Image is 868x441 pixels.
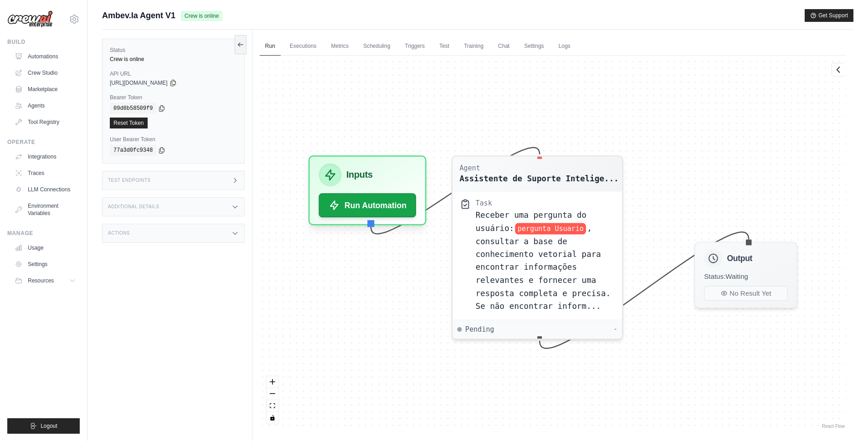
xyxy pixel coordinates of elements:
span: Resources [28,277,54,284]
span: Logout [41,422,57,430]
span: Crew is online [181,11,222,21]
h3: Actions [108,231,130,236]
div: AgentAssistente de Suporte Intelige...TaskReceber uma pergunta do usuário:pergunta Usuario, consu... [452,155,623,339]
button: Run Automation [318,193,416,217]
h3: Output [727,253,752,264]
div: OutputStatus:WaitingNo Result Yet [694,242,797,308]
label: User Bearer Token [110,136,237,143]
h3: Additional Details [108,204,159,210]
span: Ambev.Ia Agent V1 [102,9,175,22]
a: Traces [11,166,80,180]
code: 77a3d0fc9348 [110,145,156,156]
div: Build [7,38,80,46]
button: toggle interactivity [267,412,278,424]
a: Logs [553,37,576,56]
a: Chat [493,37,515,56]
a: Automations [11,49,80,64]
button: zoom in [267,376,278,388]
button: zoom out [267,388,278,400]
label: Bearer Token [110,94,237,101]
span: Receber uma pergunta do usuário: [475,210,586,233]
div: Manage [7,230,80,237]
div: Receber uma pergunta do usuário: {pergunta Usuario}, consultar a base de conhecimento vetorial pa... [475,209,615,313]
button: Logout [7,418,80,434]
div: Task [475,198,492,207]
label: Status [110,46,237,54]
h3: Test Endpoints [108,178,151,183]
label: API URL [110,70,237,77]
a: Test [434,37,455,56]
span: pergunta Usuario [515,223,586,234]
a: Executions [284,37,322,56]
a: Reset Token [110,118,148,128]
a: Agents [11,98,80,113]
iframe: Chat Widget [822,397,868,441]
span: , consultar a base de conhecimento vetorial para encontrar informações relevantes e fornecer uma ... [475,223,610,311]
a: Tool Registry [11,115,80,129]
span: [URL][DOMAIN_NAME] [110,79,168,87]
a: Integrations [11,149,80,164]
h3: Inputs [346,168,373,182]
div: - [613,325,617,334]
a: Scheduling [358,37,395,56]
g: Edge from 84956192351c65598b74fc4dc2ab523e to outputNode [539,232,749,348]
button: Get Support [805,9,853,22]
a: Metrics [326,37,354,56]
a: Settings [519,37,549,56]
button: fit view [267,400,278,412]
a: Run [260,37,281,56]
div: Agent [459,164,618,173]
button: No Result Yet [704,286,787,301]
a: Crew Studio [11,66,80,80]
a: Usage [11,241,80,255]
a: Settings [11,257,80,272]
a: LLM Connections [11,182,80,197]
div: Crew is online [110,56,237,63]
a: Training [458,37,489,56]
g: Edge from inputsNode to 84956192351c65598b74fc4dc2ab523e [371,148,539,234]
div: Operate [7,138,80,146]
button: Resources [11,273,80,288]
div: React Flow controls [267,376,278,424]
span: Pending [465,325,494,334]
div: Assistente de Suporte Inteligente [459,173,618,184]
code: 09d8b58509f9 [110,103,156,114]
a: Triggers [400,37,431,56]
div: InputsRun Automation [308,155,426,225]
img: Logo [7,10,53,28]
a: React Flow attribution [822,424,845,429]
a: Marketplace [11,82,80,97]
a: Environment Variables [11,199,80,220]
span: Status: Waiting [704,273,748,281]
